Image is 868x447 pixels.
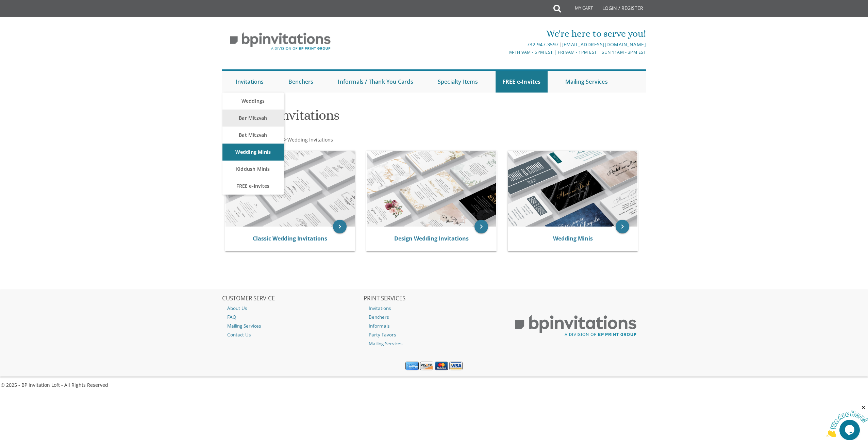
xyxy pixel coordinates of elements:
[826,404,868,437] iframe: chat widget
[431,71,485,93] a: Specialty Items
[222,295,363,302] h2: CUSTOMER SERVICE
[222,136,434,143] div: :
[508,151,638,227] img: Wedding Minis
[505,309,646,343] img: BP Print Group
[229,71,271,93] a: Invitations
[284,136,333,143] span: >
[287,136,333,143] span: Wedding Invitations
[394,235,469,242] a: Design Wedding Invitations
[222,93,284,110] a: Weddings
[558,71,615,93] a: Mailing Services
[222,178,284,195] a: FREE e-Invites
[496,71,548,93] a: FREE e-Invites
[364,27,646,40] div: We're here to serve you!
[222,110,284,127] a: Bar Mitzvah
[364,313,504,321] a: Benchers
[222,304,363,313] a: About Us
[616,220,629,233] a: keyboard_arrow_right
[364,40,646,49] div: |
[222,321,363,330] a: Mailing Services
[474,220,488,233] a: keyboard_arrow_right
[364,339,504,348] a: Mailing Services
[364,304,504,313] a: Invitations
[331,71,420,93] a: Informals / Thank You Cards
[226,151,355,227] img: Classic Wedding Invitations
[367,151,496,227] img: Design Wedding Invitations
[222,27,339,55] img: BP Invitation Loft
[282,71,320,93] a: Benchers
[560,1,598,18] a: My Cart
[405,362,419,370] img: American Express
[420,362,433,370] img: Discover
[527,41,559,48] a: 732.947.3597
[553,235,593,242] a: Wedding Minis
[222,313,363,321] a: FAQ
[364,49,646,56] div: M-Th 9am - 5pm EST | Fri 9am - 1pm EST | Sun 11am - 3pm EST
[222,127,284,144] a: Bat Mitzvah
[287,136,333,143] a: Wedding Invitations
[364,330,504,339] a: Party Favors
[253,235,327,242] a: Classic Wedding Invitations
[333,220,347,233] a: keyboard_arrow_right
[222,330,363,339] a: Contact Us
[562,41,646,48] a: [EMAIL_ADDRESS][DOMAIN_NAME]
[435,362,448,370] img: MasterCard
[222,144,284,161] a: Wedding Minis
[449,362,463,370] img: Visa
[222,161,284,178] a: Kiddush Minis
[364,295,504,302] h2: PRINT SERVICES
[364,321,504,330] a: Informals
[223,108,501,128] h1: Wedding Invitations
